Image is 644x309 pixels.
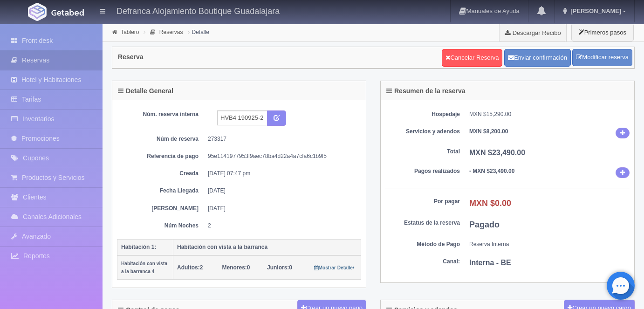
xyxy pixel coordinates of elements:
dt: [PERSON_NAME] [124,205,199,213]
dd: 273317 [208,135,354,143]
span: 0 [222,264,250,271]
b: MXN $23,490.00 [469,149,525,157]
dt: Canal: [385,258,460,266]
dd: 95e1141977953f9aec78ba4d22a4a7cfa6c1b9f5 [208,152,354,160]
th: Habitación con vista a la barranca [173,239,361,255]
b: - MXN $23,490.00 [469,168,514,174]
span: 2 [177,264,203,271]
li: Detalle [185,27,212,36]
img: Getabed [51,9,84,16]
b: Interna - BE [469,259,511,267]
a: Tablero [121,29,139,35]
strong: Juniors: [267,264,289,271]
dt: Creada [124,170,199,178]
a: Cancelar Reserva [442,49,502,67]
b: Habitación 1: [121,244,156,250]
h4: Reserva [118,54,144,61]
b: MXN $0.00 [469,199,511,208]
dt: Total [385,148,460,156]
a: Reservas [159,29,183,35]
a: Mostrar Detalle [314,264,355,271]
dd: MXN $15,290.00 [469,110,630,118]
span: [PERSON_NAME] [568,7,621,14]
dt: Pagos realizados [385,167,460,175]
h4: Detalle General [118,88,173,95]
dt: Hospedaje [385,110,460,118]
button: Enviar confirmación [504,49,571,67]
dd: [DATE] 07:47 pm [208,170,354,178]
dt: Método de Pago [385,240,460,248]
strong: Menores: [222,264,247,271]
dt: Núm de reserva [124,135,199,143]
dt: Referencia de pago [124,152,199,160]
dd: [DATE] [208,187,354,195]
dt: Estatus de la reserva [385,219,460,227]
dt: Servicios y adendos [385,128,460,136]
dt: Fecha Llegada [124,187,199,195]
small: Mostrar Detalle [314,265,355,270]
dd: 2 [208,222,354,230]
strong: Adultos: [177,264,200,271]
h4: Defranca Alojamiento Boutique Guadalajara [116,5,280,16]
a: Descargar Recibo [500,23,566,42]
img: Getabed [28,3,47,21]
span: 0 [267,264,292,271]
button: Primeros pasos [571,23,634,41]
dd: [DATE] [208,205,354,213]
dd: Reserva Interna [469,240,630,248]
small: Habitación con vista a la barranca 4 [121,261,167,274]
b: MXN $8,200.00 [469,128,508,135]
dt: Núm. reserva interna [124,110,199,118]
b: Pagado [469,220,500,229]
a: Modificar reserva [572,49,632,66]
h4: Resumen de la reserva [386,88,466,95]
dt: Por pagar [385,198,460,206]
dt: Núm Noches [124,222,199,230]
